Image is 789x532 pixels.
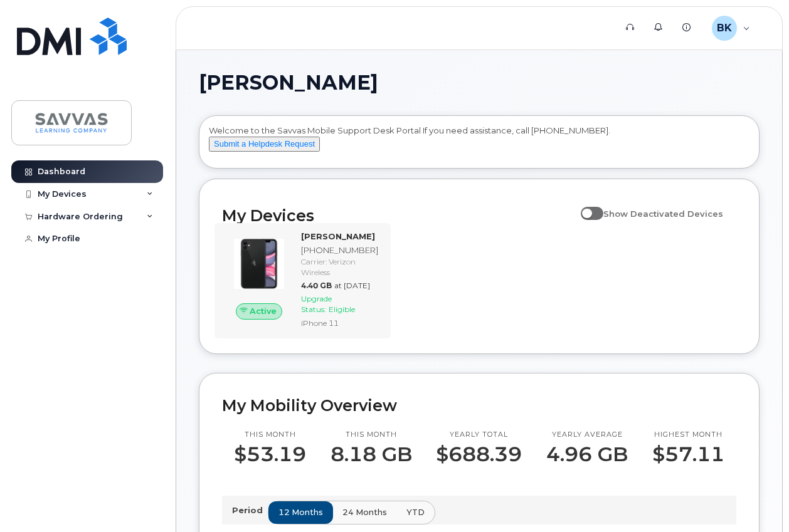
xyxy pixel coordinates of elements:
[234,430,306,440] p: This month
[222,231,383,331] a: Active[PERSON_NAME][PHONE_NUMBER]Carrier: Verizon Wireless4.40 GBat [DATE]Upgrade Status:Eligible...
[301,256,378,278] div: Carrier: Verizon Wireless
[331,443,412,466] p: 8.18 GB
[209,138,320,149] a: Submit a Helpdesk Request
[406,506,425,518] span: YTD
[199,73,378,92] span: [PERSON_NAME]
[250,305,277,317] span: Active
[209,125,749,164] div: Welcome to the Savvas Mobile Support Desk Portal If you need assistance, call [PHONE_NUMBER].
[603,209,723,219] span: Show Deactivated Devices
[436,430,522,440] p: Yearly total
[329,305,355,314] span: Eligible
[222,206,575,225] h2: My Devices
[581,202,591,212] input: Show Deactivated Devices
[652,430,724,440] p: Highest month
[301,244,378,256] div: [PHONE_NUMBER]
[734,477,780,523] iframe: Messenger Launcher
[301,318,378,328] div: iPhone 11
[301,294,332,314] span: Upgrade Status:
[301,231,375,241] strong: [PERSON_NAME]
[546,443,628,466] p: 4.96 GB
[232,504,268,516] p: Period
[546,430,628,440] p: Yearly average
[334,281,370,290] span: at [DATE]
[234,443,306,466] p: $53.19
[301,281,332,290] span: 4.40 GB
[342,506,387,518] span: 24 months
[331,430,412,440] p: This month
[222,396,736,415] h2: My Mobility Overview
[652,443,724,466] p: $57.11
[209,137,320,152] button: Submit a Helpdesk Request
[232,237,286,291] img: iPhone_11.jpg
[436,443,522,466] p: $688.39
